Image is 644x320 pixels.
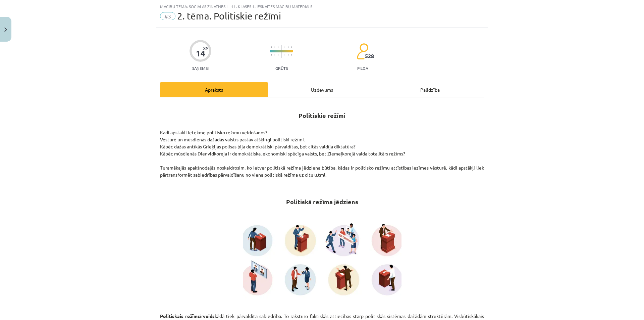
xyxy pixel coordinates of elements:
p: Kādi apstākļi ietekmē politisko režīmu veidošanos? Vēsturē un mūsdienās dažādās valstīs pastāv at... [160,129,484,178]
strong: Politiskie režīmi [299,111,345,119]
img: icon-short-line-57e1e144782c952c97e751825c79c345078a6d821885a25fce030b3d8c18986b.svg [278,46,278,48]
img: icon-short-line-57e1e144782c952c97e751825c79c345078a6d821885a25fce030b3d8c18986b.svg [291,46,292,48]
img: icon-short-line-57e1e144782c952c97e751825c79c345078a6d821885a25fce030b3d8c18986b.svg [288,54,288,56]
div: Mācību tēma: Sociālās zinātnes i - 11. klases 1. ieskaites mācību materiāls [160,4,484,9]
img: icon-close-lesson-0947bae3869378f0d4975bcd49f059093ad1ed9edebbc8119c70593378902aed.svg [4,28,7,32]
img: students-c634bb4e5e11cddfef0936a35e636f08e4e9abd3cc4e673bd6f9a4125e45ecb1.svg [357,43,368,60]
span: XP [203,46,208,50]
div: Apraksts [160,82,268,97]
img: icon-short-line-57e1e144782c952c97e751825c79c345078a6d821885a25fce030b3d8c18986b.svg [274,46,275,48]
div: 14 [196,49,205,58]
img: icon-short-line-57e1e144782c952c97e751825c79c345078a6d821885a25fce030b3d8c18986b.svg [291,54,292,56]
img: icon-short-line-57e1e144782c952c97e751825c79c345078a6d821885a25fce030b3d8c18986b.svg [271,54,272,56]
img: icon-short-line-57e1e144782c952c97e751825c79c345078a6d821885a25fce030b3d8c18986b.svg [288,46,288,48]
div: Uzdevums [268,82,376,97]
strong: Politiskā režīma jēdziens [286,198,358,205]
img: icon-short-line-57e1e144782c952c97e751825c79c345078a6d821885a25fce030b3d8c18986b.svg [278,54,278,56]
img: icon-short-line-57e1e144782c952c97e751825c79c345078a6d821885a25fce030b3d8c18986b.svg [284,46,285,48]
strong: veids [203,313,215,319]
img: icon-short-line-57e1e144782c952c97e751825c79c345078a6d821885a25fce030b3d8c18986b.svg [271,46,272,48]
p: pilda [357,66,368,71]
img: icon-long-line-d9ea69661e0d244f92f715978eff75569469978d946b2353a9bb055b3ed8787d.svg [281,45,282,58]
div: Palīdzība [376,82,484,97]
p: Saņemsi [190,66,211,71]
img: icon-short-line-57e1e144782c952c97e751825c79c345078a6d821885a25fce030b3d8c18986b.svg [284,54,285,56]
span: 528 [365,53,374,59]
p: Grūts [275,66,288,71]
strong: Politiskais režīms [160,313,200,319]
span: #3 [160,12,175,20]
span: 2. tēma. Politiskie režīmi [177,10,281,21]
img: icon-short-line-57e1e144782c952c97e751825c79c345078a6d821885a25fce030b3d8c18986b.svg [274,54,275,56]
